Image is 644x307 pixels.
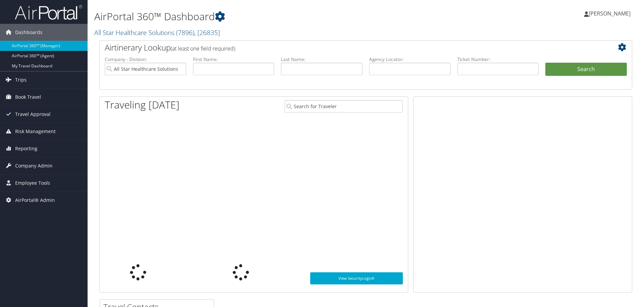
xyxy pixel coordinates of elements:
[15,4,82,20] img: airportal-logo.png
[15,175,50,191] span: Employee Tools
[194,28,220,37] span: , [ 26835 ]
[285,100,403,113] input: Search for Traveler
[281,56,362,63] label: Last Name:
[369,56,451,63] label: Agency Locator:
[94,28,220,37] a: All Star Healthcare Solutions
[94,9,456,24] h1: AirPortal 360™ Dashboard
[105,98,180,112] h1: Traveling [DATE]
[15,24,42,41] span: Dashboards
[15,140,37,157] span: Reporting
[15,106,51,123] span: Travel Approval
[105,42,582,53] h2: Airtinerary Lookup
[15,192,55,209] span: AirPortal® Admin
[176,28,194,37] span: ( 7896 )
[15,71,27,88] span: Trips
[105,56,186,63] label: Company - Division:
[457,56,539,63] label: Ticket Number:
[193,56,275,63] label: First Name:
[15,123,56,140] span: Risk Management
[589,10,631,17] span: [PERSON_NAME]
[545,63,627,76] button: Search
[310,272,403,284] a: View SecurityLogic®
[171,45,235,52] span: (at least one field required)
[15,157,53,174] span: Company Admin
[15,89,41,105] span: Book Travel
[584,3,637,24] a: [PERSON_NAME]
